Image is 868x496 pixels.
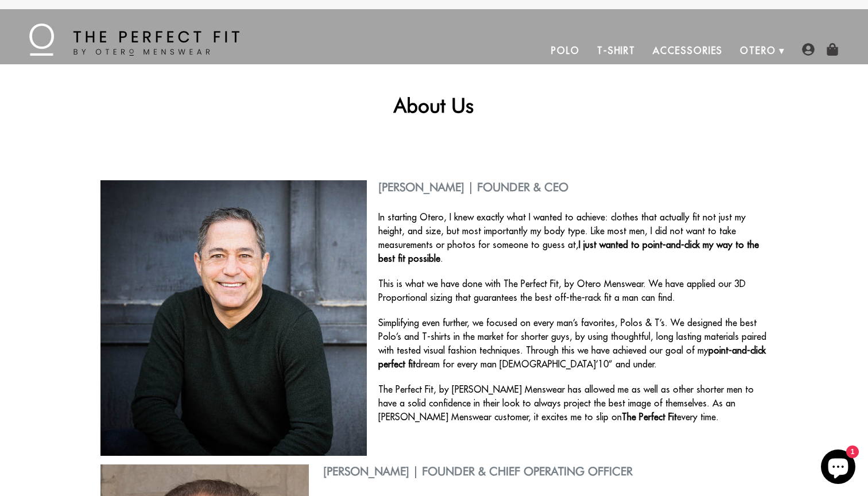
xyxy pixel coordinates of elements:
[100,382,768,424] p: The Perfect Fit, by [PERSON_NAME] Menswear has allowed me as well as other shorter men to have a ...
[588,37,644,64] a: T-Shirt
[817,449,859,487] inbox-online-store-chat: Shopify online store chat
[708,344,766,356] strong: point-and-click
[100,180,768,194] h2: [PERSON_NAME] | Founder & CEO
[378,358,416,370] strong: perfect fit
[29,24,239,56] img: The Perfect Fit - by Otero Menswear - Logo
[542,37,588,64] a: Polo
[100,316,768,371] p: Simplifying even further, we focused on every man’s favorites, Polos & T’s. We designed the best ...
[100,464,768,478] h2: [PERSON_NAME] | Founder & Chief Operating Officer
[644,37,731,64] a: Accessories
[802,43,815,56] img: user-account-icon.png
[731,37,785,64] a: Otero
[100,93,768,117] h1: About Us
[622,411,677,423] strong: The Perfect Fit
[579,239,640,250] strong: I just wanted to
[100,277,768,304] p: This is what we have done with The Perfect Fit, by Otero Menswear. We have applied our 3D Proport...
[100,180,367,456] img: About CEO Stephen Villanueva
[100,210,768,265] p: In starting Otero, I knew exactly what I wanted to achieve: clothes that actually fit not just my...
[826,43,839,56] img: shopping-bag-icon.png
[378,239,759,264] strong: point-and-click my way to the best fit possible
